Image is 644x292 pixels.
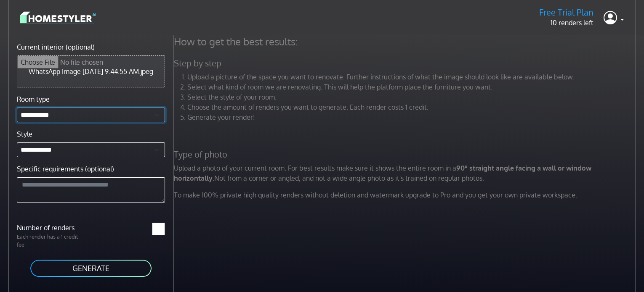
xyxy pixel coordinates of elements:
li: Select the style of your room. [187,92,638,102]
label: Current interior (optional) [17,42,95,52]
p: Each render has a 1 credit fee [12,233,91,249]
h5: Free Trial Plan [539,7,593,18]
label: Number of renders [12,223,91,233]
li: Upload a picture of the space you want to renovate. Further instructions of what the image should... [187,72,638,82]
button: GENERATE [29,259,152,278]
h5: Type of photo [169,149,643,160]
li: Generate your render! [187,112,638,122]
label: Specific requirements (optional) [17,164,114,174]
p: To make 100% private high quality renders without deletion and watermark upgrade to Pro and you g... [169,190,643,200]
h4: How to get the best results: [169,35,643,48]
p: Upload a photo of your current room. For best results make sure it shows the entire room in a Not... [169,163,643,183]
p: 10 renders left [539,18,593,28]
li: Choose the amount of renders you want to generate. Each render costs 1 credit. [187,102,638,112]
li: Select what kind of room we are renovating. This will help the platform place the furniture you w... [187,82,638,92]
label: Room type [17,94,50,104]
img: logo-3de290ba35641baa71223ecac5eacb59cb85b4c7fdf211dc9aaecaaee71ea2f8.svg [20,10,96,25]
h5: Step by step [169,58,643,68]
label: Style [17,129,32,139]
